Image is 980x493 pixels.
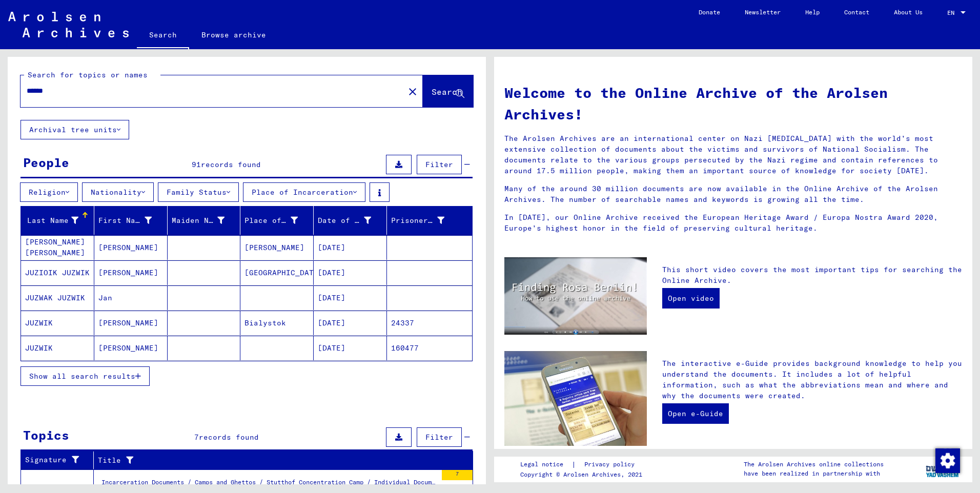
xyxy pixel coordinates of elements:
[189,23,278,47] a: Browse archive
[576,459,647,470] a: Privacy policy
[240,311,314,335] mat-cell: Bialystok
[21,311,94,335] mat-cell: JUZWIK
[504,133,962,176] p: The Arolsen Archives are an international center on Nazi [MEDICAL_DATA] with the world’s most ext...
[98,455,447,466] div: Title
[314,260,387,285] mat-cell: [DATE]
[504,351,647,446] img: eguide.jpg
[387,206,472,235] mat-header-cell: Prisoner #
[387,336,472,360] mat-cell: 160477
[23,426,69,444] div: Topics
[172,212,240,229] div: Maiden Name
[8,12,129,37] img: Arolsen_neg.svg
[442,470,473,480] div: 7
[520,459,647,470] div: |
[94,260,168,285] mat-cell: [PERSON_NAME]
[423,75,473,107] button: Search
[21,206,94,235] mat-header-cell: Last Name
[924,456,962,482] img: yv_logo.png
[314,206,387,235] mat-header-cell: Date of Birth
[94,336,168,360] mat-cell: [PERSON_NAME]
[662,288,720,309] a: Open video
[94,235,168,260] mat-cell: [PERSON_NAME]
[21,120,129,139] button: Archival tree units
[662,264,962,286] p: This short video covers the most important tips for searching the Online Archive.
[101,478,437,492] div: Incarceration Documents / Camps and Ghettos / Stutthof Concentration Camp / Individual Documents ...
[82,182,154,202] button: Nationality
[244,215,298,226] div: Place of Birth
[391,215,444,226] div: Prisoner #
[172,215,225,226] div: Maiden Name
[935,448,960,473] img: Change consent
[504,212,962,234] p: In [DATE], our Online Archive received the European Heritage Award / Europa Nostra Award 2020, Eu...
[504,257,647,335] img: video.jpg
[28,70,148,79] mat-label: Search for topics or names
[662,358,962,401] p: The interactive e-Guide provides background knowledge to help you understand the documents. It in...
[744,460,884,469] p: The Arolsen Archives online collections
[391,212,460,229] div: Prisoner #
[94,206,168,235] mat-header-cell: First Name
[21,235,94,260] mat-cell: [PERSON_NAME] [PERSON_NAME]
[744,469,884,478] p: have been realized in partnership with
[504,183,962,205] p: Many of the around 30 million documents are now available in the Online Archive of the Arolsen Ar...
[199,433,259,442] span: records found
[21,366,150,386] button: Show all search results
[314,336,387,360] mat-cell: [DATE]
[20,182,78,202] button: Religion
[314,235,387,260] mat-cell: [DATE]
[194,433,199,442] span: 7
[98,215,152,226] div: First Name
[25,452,93,468] div: Signature
[23,153,69,172] div: People
[520,459,571,470] a: Legal notice
[94,311,168,335] mat-cell: [PERSON_NAME]
[25,212,94,229] div: Last Name
[947,9,958,16] span: EN
[137,23,189,49] a: Search
[21,260,94,285] mat-cell: JUZIOIK JUZWIK
[425,433,453,442] span: Filter
[25,455,80,465] div: Signature
[314,285,387,310] mat-cell: [DATE]
[21,336,94,360] mat-cell: JUZWIK
[406,86,419,98] mat-icon: close
[662,403,729,424] a: Open e-Guide
[240,235,314,260] mat-cell: [PERSON_NAME]
[244,212,313,229] div: Place of Birth
[402,81,423,101] button: Clear
[387,311,472,335] mat-cell: 24337
[25,215,78,226] div: Last Name
[158,182,239,202] button: Family Status
[314,311,387,335] mat-cell: [DATE]
[94,285,168,310] mat-cell: Jan
[417,155,462,174] button: Filter
[432,87,462,97] span: Search
[201,160,261,169] span: records found
[29,372,135,381] span: Show all search results
[425,160,453,169] span: Filter
[318,215,371,226] div: Date of Birth
[318,212,386,229] div: Date of Birth
[21,285,94,310] mat-cell: JUZWAK JUZWIK
[98,452,460,468] div: Title
[417,427,462,447] button: Filter
[168,206,241,235] mat-header-cell: Maiden Name
[504,82,962,125] h1: Welcome to the Online Archive of the Arolsen Archives!
[243,182,365,202] button: Place of Incarceration
[192,160,201,169] span: 91
[520,470,647,479] p: Copyright © Arolsen Archives, 2021
[98,212,167,229] div: First Name
[240,206,314,235] mat-header-cell: Place of Birth
[240,260,314,285] mat-cell: [GEOGRAPHIC_DATA]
